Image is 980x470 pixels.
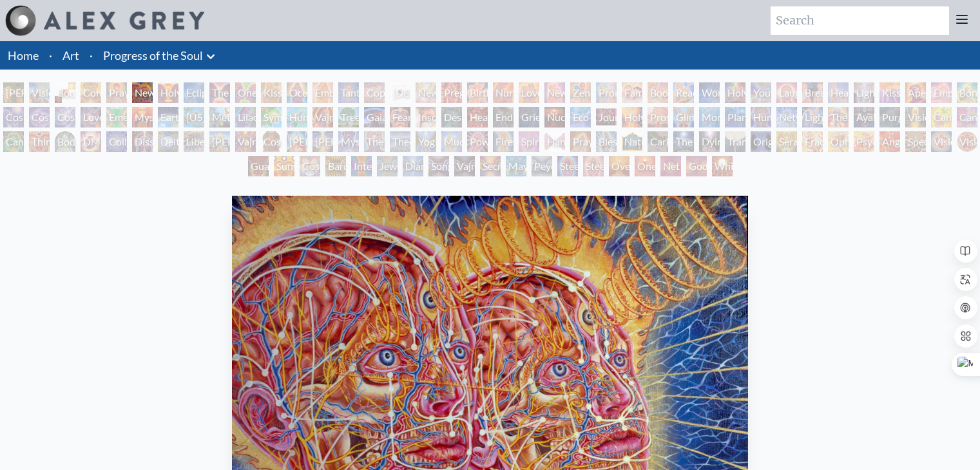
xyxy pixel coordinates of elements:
[854,107,874,127] div: Ayahuasca Visitation
[103,46,203,64] a: Progress of the Soul
[106,131,127,152] div: Collective Vision
[29,107,50,127] div: Cosmic Artist
[776,82,797,103] div: Laughing Man
[29,131,50,152] div: Third Eye Tears of Joy
[261,82,282,103] div: Kissing
[725,107,745,127] div: Planetary Prayers
[377,156,398,176] div: Jewel Being
[55,131,75,152] div: Body/Mind as a Vibratory Field of Energy
[158,107,178,127] div: Earth Energies
[480,156,501,176] div: Secret Writing Being
[648,107,668,127] div: Prostration
[390,82,410,103] div: [DEMOGRAPHIC_DATA] Embryo
[364,82,385,103] div: Copulating
[81,107,101,127] div: Love is a Cosmic Force
[660,156,681,176] div: Net of Being
[802,107,823,127] div: Lightworker
[81,82,101,103] div: Contemplation
[274,156,294,176] div: Sunyata
[596,107,617,127] div: Journey of the Wounded Healer
[905,131,926,152] div: Spectral Lotus
[81,131,101,152] div: DMT - The Spirit Molecule
[622,82,642,103] div: Family
[532,156,552,176] div: Peyote Being
[699,82,720,103] div: Wonder
[312,131,333,152] div: [PERSON_NAME]
[390,107,410,127] div: Fear
[209,82,230,103] div: The Kiss
[673,107,694,127] div: Glimpsing the Empyrean
[416,107,436,127] div: Insomnia
[931,107,952,127] div: Cannabis Mudra
[62,46,79,64] a: Art
[287,82,307,103] div: Ocean of Love Bliss
[648,131,668,152] div: Caring
[312,107,333,127] div: Vajra Horse
[338,131,359,152] div: Mystic Eye
[931,82,952,103] div: Empowerment
[493,82,514,103] div: Nursing
[248,156,269,176] div: Guardian of Infinite Vision
[441,131,462,152] div: Mudra
[905,107,926,127] div: Vision Tree
[351,156,372,176] div: Interbeing
[957,82,977,103] div: Bond
[879,82,900,103] div: Kiss of the [MEDICAL_DATA]
[751,82,771,103] div: Young & Old
[905,82,926,103] div: Aperture
[364,107,385,127] div: Gaia
[725,131,745,152] div: Transfiguration
[132,82,153,103] div: New Man New Woman
[712,156,733,176] div: White Light
[403,156,423,176] div: Diamond Being
[583,156,604,176] div: Steeplehead 2
[261,107,282,127] div: Symbiosis: Gall Wasp & Oak Tree
[287,107,307,127] div: Humming Bird
[158,82,178,103] div: Holy Grail
[854,82,874,103] div: Lightweaver
[209,131,230,152] div: [PERSON_NAME]
[776,131,797,152] div: Seraphic Transport Docking on the Third Eye
[673,131,694,152] div: The Soul Finds It's Way
[3,131,24,152] div: Cannabacchus
[338,82,359,103] div: Tantra
[55,82,75,103] div: Body, Mind, Spirit
[300,156,320,176] div: Cosmic Elf
[635,156,655,176] div: One
[84,41,98,70] li: ·
[879,107,900,127] div: Purging
[44,41,57,70] li: ·
[544,82,565,103] div: New Family
[957,107,977,127] div: Cannabis Sutra
[467,82,488,103] div: Birth
[416,82,436,103] div: Newborn
[209,107,230,127] div: Metamorphosis
[287,131,307,152] div: [PERSON_NAME]
[570,131,591,152] div: Praying Hands
[106,107,127,127] div: Emerald Grail
[544,107,565,127] div: Nuclear Crucifixion
[609,156,629,176] div: Oversoul
[596,82,617,103] div: Promise
[828,107,849,127] div: The Shulgins and their Alchemical Angels
[544,131,565,152] div: Hands that See
[158,131,178,152] div: Deities & Demons Drinking from the Milky Pool
[184,131,204,152] div: Liberation Through Seeing
[570,82,591,103] div: Zena Lotus
[29,82,50,103] div: Visionary Origin of Language
[802,131,823,152] div: Fractal Eyes
[802,82,823,103] div: Breathing
[3,82,24,103] div: [PERSON_NAME] & Eve
[686,156,707,176] div: Godself
[557,156,578,176] div: Steeplehead 1
[325,156,346,176] div: Bardo Being
[751,131,771,152] div: Original Face
[312,82,333,103] div: Embracing
[725,82,745,103] div: Holy Family
[570,107,591,127] div: Eco-Atlas
[184,107,204,127] div: [US_STATE] Song
[261,131,282,152] div: Cosmic [DEMOGRAPHIC_DATA]
[441,107,462,127] div: Despair
[493,131,514,152] div: Firewalking
[771,6,949,35] input: Search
